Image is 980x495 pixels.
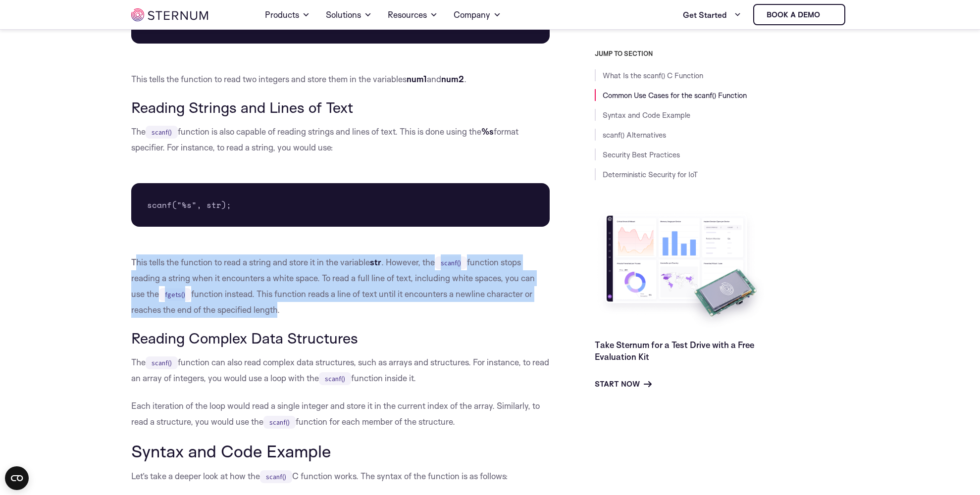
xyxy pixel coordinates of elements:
[263,416,296,429] code: scanf()
[131,183,550,227] pre: scanf("%s", str);
[319,372,351,385] code: scanf()
[603,150,680,159] a: Security Best Practices
[370,257,381,267] b: str
[131,8,208,21] img: sternum iot
[146,126,178,139] code: scanf()
[824,11,832,19] img: sternum iot
[131,398,550,430] p: Each iteration of the loop would read a single integer and store it in the current index of the a...
[5,466,29,490] button: Open CMP widget
[131,254,550,318] p: This tells the function to read a string and store it in the variable . However, the function sto...
[407,74,427,84] strong: num1
[595,208,768,331] img: Take Sternum for a Test Drive with a Free Evaluation Kit
[131,124,550,155] p: The function is also capable of reading strings and lines of text. This is done using the format ...
[603,170,698,179] a: Deterministic Security for IoT
[441,74,464,84] strong: num2
[454,1,501,29] a: Company
[388,1,438,29] a: Resources
[131,71,550,87] p: This tells the function to read two integers and store them in the variables and .
[603,130,666,140] a: scanf() Alternatives
[603,71,703,80] a: What Is the scanf() C Function
[481,126,494,137] b: %s
[326,1,372,29] a: Solutions
[435,256,467,269] code: scanf()
[683,5,741,25] a: Get Started
[595,49,849,57] h3: JUMP TO SECTION
[146,356,178,369] code: scanf()
[595,378,652,390] a: Start Now
[260,470,292,483] code: scanf()
[595,340,754,362] a: Take Sternum for a Test Drive with a Free Evaluation Kit
[131,354,550,386] p: The function can also read complex data structures, such as arrays and structures. For instance, ...
[131,99,550,116] h3: Reading Strings and Lines of Text
[131,442,550,460] h2: Syntax and Code Example
[265,1,310,29] a: Products
[131,468,550,484] p: Let’s take a deeper look at how the C function works. The syntax of the function is as follows:
[753,4,845,25] a: Book a demo
[159,288,191,301] code: fgets()
[603,110,690,120] a: Syntax and Code Example
[603,91,747,100] a: Common Use Cases for the scanf() Function
[131,330,550,346] h3: Reading Complex Data Structures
